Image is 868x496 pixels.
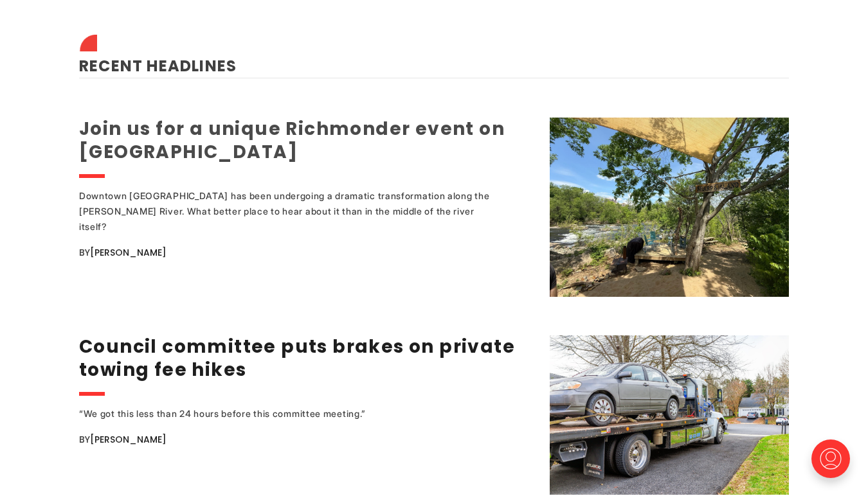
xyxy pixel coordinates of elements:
[79,38,789,78] h2: Recent Headlines
[79,334,515,382] a: Council committee puts brakes on private towing fee hikes
[79,406,497,421] div: “We got this less than 24 hours before this committee meeting.”
[79,116,505,164] a: Join us for a unique Richmonder event on [GEOGRAPHIC_DATA]
[550,335,789,495] img: Council committee puts brakes on private towing fee hikes
[800,433,868,496] iframe: portal-trigger
[90,246,167,259] a: [PERSON_NAME]
[550,118,789,297] img: Join us for a unique Richmonder event on Sharp's Island
[90,433,167,446] a: [PERSON_NAME]
[79,432,534,447] div: By
[79,188,497,235] div: Downtown [GEOGRAPHIC_DATA] has been undergoing a dramatic transformation along the [PERSON_NAME] ...
[79,245,534,260] div: By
